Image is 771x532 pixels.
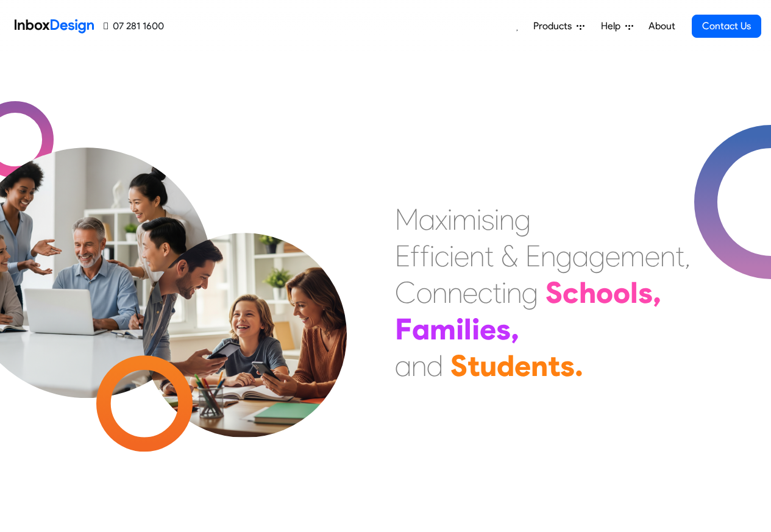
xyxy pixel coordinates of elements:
div: u [480,347,497,384]
div: i [477,201,481,238]
div: & [501,238,518,274]
div: o [596,274,613,311]
div: n [447,274,463,311]
div: c [435,238,449,274]
div: g [522,274,538,311]
img: parents_with_child.png [117,182,372,438]
div: m [452,201,477,238]
div: i [449,238,454,274]
a: About [645,14,678,38]
div: n [469,238,485,274]
div: d [427,347,443,384]
div: s [496,311,511,347]
div: a [572,238,589,274]
div: n [432,274,447,311]
div: i [494,201,499,238]
div: n [660,238,675,274]
div: e [645,238,660,274]
div: i [472,311,480,347]
div: e [480,311,496,347]
div: m [620,238,645,274]
a: Products [528,14,589,38]
div: e [514,347,531,384]
div: n [506,274,522,311]
div: , [653,274,661,311]
div: , [684,238,691,274]
div: a [412,311,430,347]
div: i [430,238,435,274]
div: f [410,238,420,274]
div: n [411,347,427,384]
div: t [548,347,560,384]
div: g [589,238,605,274]
a: Contact Us [692,15,761,38]
div: o [613,274,630,311]
div: S [545,274,563,311]
div: M [395,201,419,238]
div: s [638,274,653,311]
div: n [531,347,548,384]
div: t [492,274,502,311]
a: Help [596,14,638,38]
div: C [395,274,416,311]
div: e [463,274,478,311]
div: F [395,311,412,347]
div: t [467,347,480,384]
div: l [464,311,472,347]
div: a [395,347,411,384]
div: s [481,201,494,238]
div: S [450,347,467,384]
div: i [502,274,506,311]
div: d [497,347,514,384]
div: E [395,238,410,274]
div: . [575,347,583,384]
div: t [485,238,494,274]
div: n [541,238,556,274]
div: c [478,274,492,311]
div: g [556,238,572,274]
div: s [560,347,575,384]
span: Products [533,19,577,34]
div: E [525,238,541,274]
div: m [430,311,456,347]
div: x [435,201,447,238]
div: t [675,238,684,274]
div: h [579,274,596,311]
div: , [511,311,519,347]
div: e [454,238,469,274]
div: i [456,311,464,347]
div: Maximising Efficient & Engagement, Connecting Schools, Families, and Students. [395,201,691,384]
span: Help [601,19,625,34]
div: o [416,274,432,311]
div: a [419,201,435,238]
div: f [420,238,430,274]
div: e [605,238,620,274]
div: n [499,201,514,238]
div: g [514,201,531,238]
a: 07 281 1600 [104,19,164,34]
div: i [447,201,452,238]
div: c [563,274,579,311]
div: l [630,274,638,311]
